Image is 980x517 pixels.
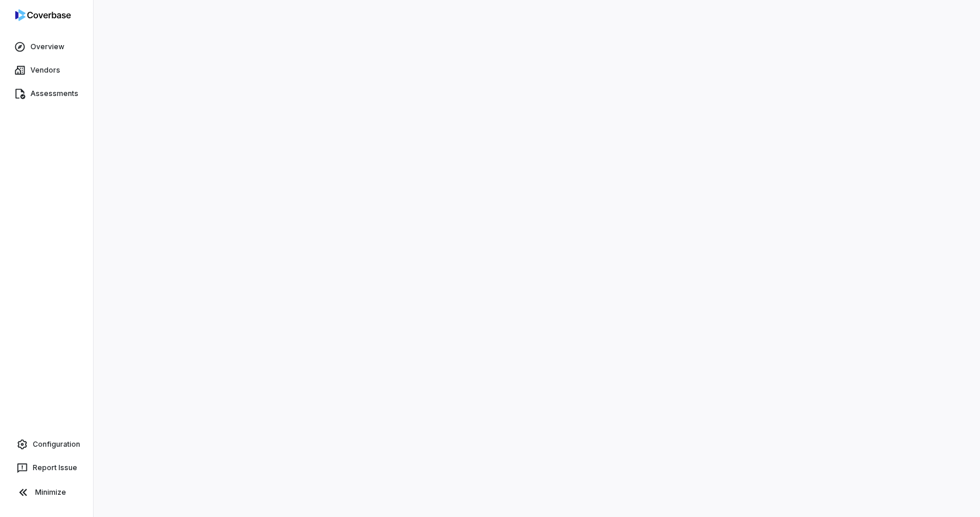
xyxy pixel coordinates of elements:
[5,457,88,478] button: Report Issue
[5,434,88,455] a: Configuration
[5,481,88,504] button: Minimize
[15,9,71,21] img: logo-D7KZi-bG.svg
[2,83,91,104] a: Assessments
[2,60,91,81] a: Vendors
[2,36,91,57] a: Overview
